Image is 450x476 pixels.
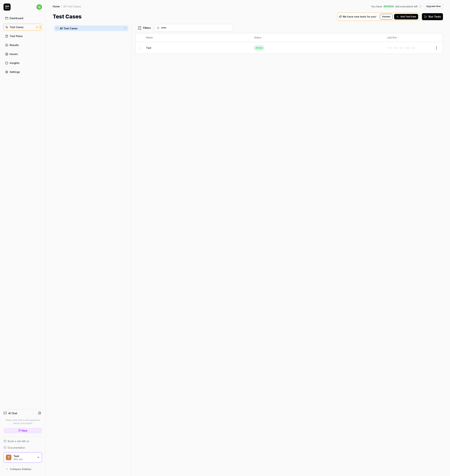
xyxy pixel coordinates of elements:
[136,42,443,54] tr: TestActive
[4,68,42,75] a: Settings
[394,14,418,19] button: Add Test Case
[53,13,82,21] h1: Test Cases
[14,455,35,458] div: Test
[424,4,443,9] button: Upgrade Now
[123,26,127,30] span: 1
[371,5,382,8] span: You have
[146,46,151,50] span: Test
[10,70,20,74] div: Settings
[400,15,416,18] span: Add Test Case
[4,15,42,22] a: Dashboard
[8,411,17,415] h4: AI Chat
[4,51,42,57] a: Issues
[4,24,42,31] a: Test Cases
[36,4,42,11] button: q
[60,27,122,30] span: All Test Cases
[4,42,42,48] a: Results
[143,33,251,42] th: Name
[4,419,42,425] p: Start a new chat to ask questions about your project
[4,452,42,463] button: TTestWeb app
[10,34,23,38] div: Test Plans
[10,61,20,65] div: Insights
[395,5,417,8] span: test executions left
[4,33,42,40] a: Test Plans
[383,5,394,8] span: 491 / 500
[10,25,24,29] div: Test Cases
[135,24,153,31] button: Filters
[254,46,264,50] div: Active
[53,5,60,8] a: Home
[4,446,42,449] a: Documentation
[14,458,35,460] div: Web app
[251,33,384,42] th: Status
[384,33,420,42] th: Last Run
[6,455,11,460] span: T
[422,13,443,20] button: Run Tests
[4,439,42,443] a: Book a call with us
[10,467,31,471] span: Collapse Sidebar
[22,429,27,432] span: New
[36,4,42,10] span: q
[8,439,29,443] span: Book a call with us
[10,43,19,47] div: Results
[4,60,42,66] a: Insights
[380,14,393,19] button: Dismiss
[63,5,81,8] div: All Test Cases
[4,428,42,434] a: New
[61,5,62,8] div: /
[8,446,25,449] span: Documentation
[343,15,376,18] p: We have new tests for you!
[4,465,42,472] button: Collapse Sidebar
[10,52,18,56] div: Issues
[10,16,23,20] div: Dashboard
